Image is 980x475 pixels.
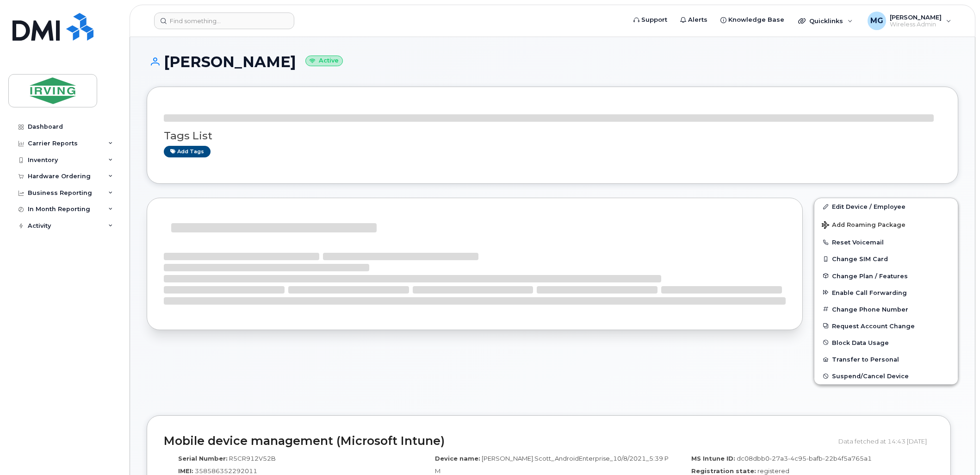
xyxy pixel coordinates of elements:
button: Change SIM Card [814,250,958,267]
button: Change Phone Number [814,301,958,318]
button: Reset Voicemail [814,234,958,250]
button: Suspend/Cancel Device [814,368,958,384]
label: Device name: [435,454,480,463]
span: Enable Call Forwarding [832,289,907,296]
button: Change Plan / Features [814,268,958,284]
button: Request Account Change [814,318,958,334]
div: Data fetched at 14:43 [DATE] [838,432,934,450]
button: Transfer to Personal [814,351,958,368]
label: MS Intune ID: [691,454,735,463]
a: Add tags [164,146,211,157]
span: R5CR912V52B [229,455,276,462]
span: registered [757,467,789,475]
button: Add Roaming Package [814,215,958,234]
span: 358586352292011 [195,467,257,475]
a: Edit Device / Employee [814,198,958,215]
span: Add Roaming Package [822,221,906,230]
span: Suspend/Cancel Device [832,373,909,380]
span: dc08dbb0-27a3-4c95-bafb-22b4f5a765a1 [737,455,872,462]
button: Enable Call Forwarding [814,284,958,301]
small: Active [305,56,343,66]
h2: Mobile device management (Microsoft Intune) [164,435,831,448]
span: [PERSON_NAME].Scott_AndroidEnterprise_10/8/2021_5:39 PM [435,455,669,475]
button: Block Data Usage [814,334,958,351]
h1: [PERSON_NAME] [147,54,958,70]
h3: Tags List [164,130,941,142]
span: Change Plan / Features [832,272,908,279]
label: Serial Number: [178,454,228,463]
